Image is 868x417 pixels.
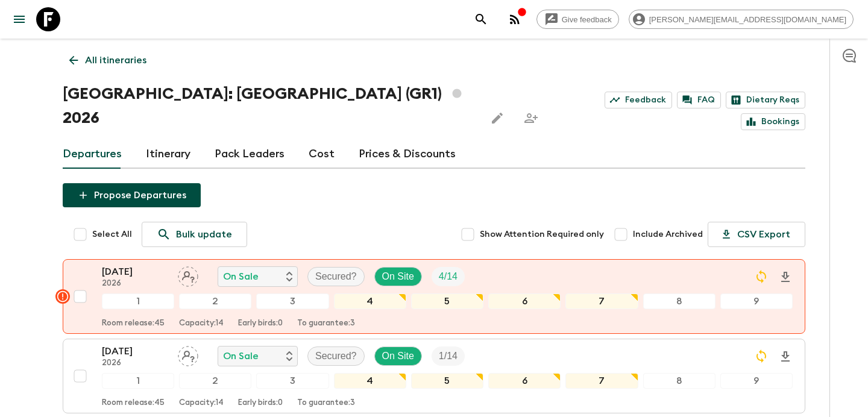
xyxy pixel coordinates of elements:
svg: Download Onboarding [778,350,793,364]
p: On Site [382,269,414,284]
div: 9 [720,293,793,309]
a: Bulk update [142,222,247,247]
p: Room release: 45 [102,398,165,408]
span: Show Attention Required only [480,228,604,240]
h1: [GEOGRAPHIC_DATA]: [GEOGRAPHIC_DATA] (GR1) 2026 [63,82,476,130]
svg: Sync Required - Changes detected [754,269,769,284]
div: On Site [374,346,422,366]
div: 5 [411,373,483,389]
a: Cost [309,140,335,169]
div: 3 [256,373,329,389]
p: [DATE] [102,265,168,279]
span: Give feedback [555,15,618,24]
div: 8 [643,373,715,389]
div: 8 [643,293,715,309]
p: 2026 [102,359,168,368]
a: All itineraries [63,48,153,72]
p: Early birds: 0 [238,398,283,408]
p: To guarantee: 3 [297,319,355,328]
div: 9 [720,373,793,389]
span: [PERSON_NAME][EMAIL_ADDRESS][DOMAIN_NAME] [643,15,853,24]
div: [PERSON_NAME][EMAIL_ADDRESS][DOMAIN_NAME] [629,10,854,29]
a: Give feedback [536,10,619,29]
span: Assign pack leader [178,270,198,280]
div: 4 [334,373,406,389]
a: Prices & Discounts [359,140,456,169]
div: 2 [179,293,251,309]
span: Assign pack leader [178,350,198,359]
p: On Sale [223,269,259,284]
a: Itinerary [146,140,190,169]
button: Propose Departures [63,183,201,207]
button: [DATE]2026Assign pack leaderOn SaleSecured?On SiteTrip Fill123456789Room release:45Capacity:14Ear... [63,339,805,413]
div: 6 [488,293,561,309]
span: Share this itinerary [519,106,543,130]
p: All itineraries [85,53,146,67]
a: Dietary Reqs [726,92,805,108]
p: Secured? [315,349,357,363]
svg: Sync Required - Changes detected [754,349,769,363]
div: 3 [256,293,329,309]
a: Feedback [605,92,672,108]
svg: Download Onboarding [778,270,793,284]
span: Include Archived [633,228,703,240]
p: 2026 [102,279,168,289]
button: CSV Export [708,222,805,247]
button: [DATE]2026Assign pack leaderOn SaleSecured?On SiteTrip Fill123456789Room release:45Capacity:14Ear... [63,259,805,334]
button: Edit this itinerary [485,106,509,130]
p: Capacity: 14 [179,398,224,408]
div: 7 [565,293,638,309]
p: Capacity: 14 [179,319,224,328]
p: Bulk update [176,227,232,242]
p: 1 / 14 [439,349,458,363]
a: Departures [63,140,122,169]
a: Bookings [741,113,805,130]
div: 2 [179,373,251,389]
div: Secured? [307,267,365,286]
div: 7 [565,373,638,389]
a: FAQ [677,92,721,108]
p: [DATE] [102,344,168,359]
button: search adventures [469,7,493,31]
button: menu [7,7,31,31]
div: Trip Fill [432,267,465,286]
div: 4 [334,293,406,309]
div: 5 [411,293,483,309]
div: 1 [102,293,174,309]
p: Room release: 45 [102,319,165,328]
p: To guarantee: 3 [297,398,355,408]
div: Secured? [307,346,365,366]
div: 1 [102,373,174,389]
a: Pack Leaders [215,140,285,169]
p: 4 / 14 [439,269,458,284]
div: On Site [374,267,422,286]
p: Early birds: 0 [238,319,283,328]
p: Secured? [315,269,357,284]
p: On Site [382,349,414,363]
span: Select All [92,228,132,240]
div: 6 [488,373,561,389]
p: On Sale [223,349,259,363]
div: Trip Fill [432,346,465,366]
